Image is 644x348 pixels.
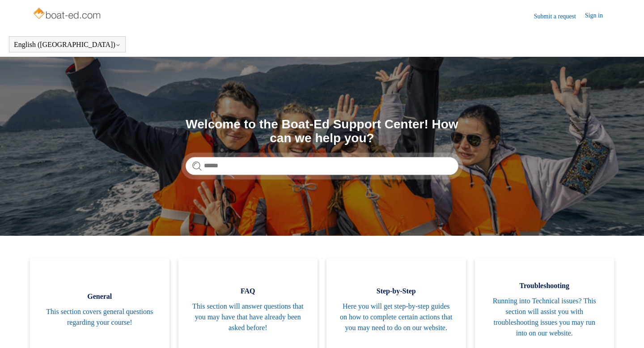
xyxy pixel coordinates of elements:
span: Here you will get step-by-step guides on how to complete certain actions that you may need to do ... [340,301,453,333]
span: This section will answer questions that you may have that have already been asked before! [192,301,305,333]
h1: Welcome to the Boat-Ed Support Center! How can we help you? [186,118,458,145]
a: Sign in [585,11,612,21]
span: General [43,291,156,302]
span: Running into Technical issues? This section will assist you with troubleshooting issues you may r... [488,296,601,339]
span: FAQ [192,286,305,297]
input: Search [186,157,458,175]
img: Boat-Ed Help Center home page [32,5,103,23]
span: Step-by-Step [340,286,453,297]
span: Troubleshooting [488,280,601,291]
a: Submit a request [534,12,585,21]
button: English ([GEOGRAPHIC_DATA]) [14,41,121,49]
span: This section covers general questions regarding your course! [43,306,156,328]
div: Live chat [614,318,637,341]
